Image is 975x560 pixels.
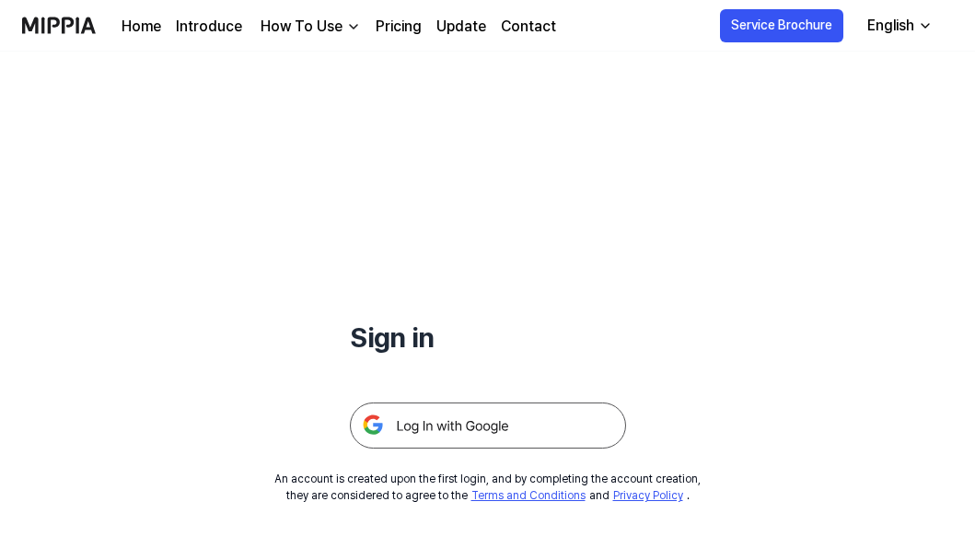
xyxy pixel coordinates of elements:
[350,317,626,358] h1: Sign in
[176,16,242,38] a: Introduce
[257,16,361,38] button: How To Use
[720,9,843,42] button: Service Brochure
[501,16,556,38] a: Contact
[436,16,486,38] a: Update
[853,7,944,44] button: English
[122,16,161,38] a: Home
[613,489,683,502] a: Privacy Policy
[346,19,361,34] img: down
[257,16,346,38] div: How To Use
[274,471,701,504] div: An account is created upon the first login, and by completing the account creation, they are cons...
[864,15,918,37] div: English
[376,16,422,38] a: Pricing
[350,402,626,449] img: 구글 로그인 버튼
[471,489,586,502] a: Terms and Conditions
